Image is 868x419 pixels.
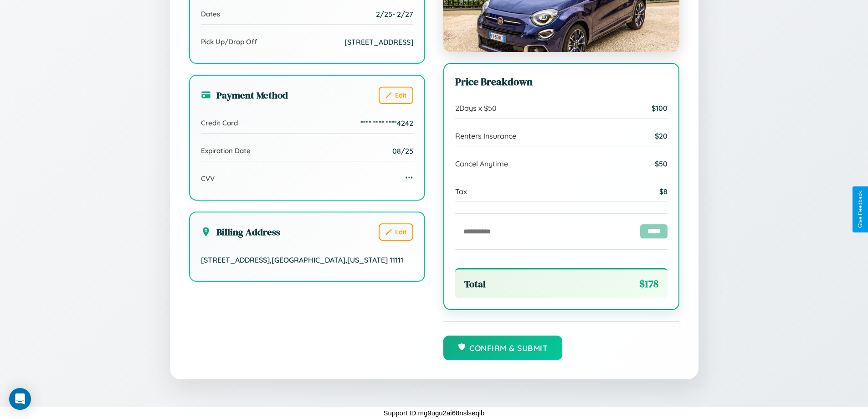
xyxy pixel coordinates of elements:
button: Edit [379,87,413,104]
span: $ 20 [655,131,668,140]
span: $ 50 [655,159,668,168]
span: [STREET_ADDRESS] , [GEOGRAPHIC_DATA] , [US_STATE] 11111 [201,255,403,264]
span: 2 / 25 - 2 / 27 [376,10,413,19]
span: $ 178 [639,277,658,291]
span: Tax [455,187,467,196]
span: CVV [201,174,215,183]
p: Support ID: mg9ugu2ai68nslseqib [384,407,485,419]
button: Edit [379,223,413,241]
span: [STREET_ADDRESS] [344,37,413,47]
span: Dates [201,10,220,18]
button: Confirm & Submit [443,336,563,360]
span: Renters Insurance [455,131,516,140]
span: 2 Days x $ 50 [455,103,497,113]
span: $ 8 [659,187,668,196]
h3: Billing Address [201,225,280,238]
div: Open Intercom Messenger [9,388,31,410]
div: Give Feedback [857,191,863,228]
span: Cancel Anytime [455,159,508,168]
span: Pick Up/Drop Off [201,37,257,46]
span: Total [464,277,486,290]
h3: Payment Method [201,88,288,102]
span: 08/25 [392,146,413,155]
span: Credit Card [201,119,238,127]
h3: Price Breakdown [455,75,668,89]
span: $ 100 [652,103,668,113]
span: Expiration Date [201,146,251,155]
